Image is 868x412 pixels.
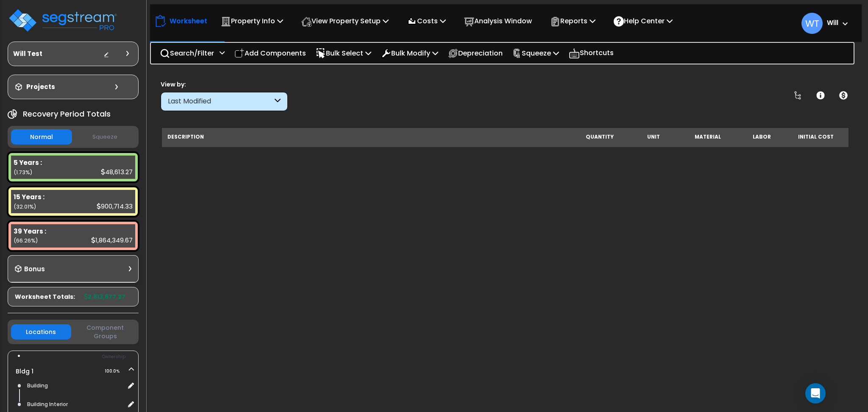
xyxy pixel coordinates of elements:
[234,47,306,59] p: Add Components
[25,352,138,362] div: Ownership
[569,47,614,59] p: Shortcuts
[14,203,36,210] small: 32.01199866109733%
[564,43,618,64] div: Shortcuts
[11,129,72,145] button: Normal
[316,47,371,59] p: Bulk Select
[798,134,834,140] small: Initial Cost
[84,292,125,301] b: 2,813,677.27
[695,134,721,140] small: Material
[801,13,823,34] span: WT
[301,15,389,27] p: View Property Setup
[75,323,135,341] button: Component Groups
[614,15,673,27] p: Help Center
[97,202,133,211] div: 900,714.33
[381,47,438,59] p: Bulk Modify
[168,97,273,106] div: Last Modified
[15,292,75,301] span: Worksheet Totals:
[230,43,311,63] div: Add Components
[550,15,595,27] p: Reports
[14,158,42,167] b: 5 Years :
[170,15,207,27] p: Worksheet
[14,169,32,176] small: 1.7277486127611217%
[827,18,838,27] b: Will
[25,399,125,409] div: Building Interior
[105,366,127,376] span: 100.0%
[14,227,46,236] b: 39 Years :
[464,15,532,27] p: Analysis Window
[161,80,288,89] div: View by:
[24,266,45,273] h3: Bonus
[91,236,133,245] div: 1,864,349.67
[8,8,118,33] img: logo_pro_r.png
[647,134,660,140] small: Unit
[14,237,38,244] small: 66.26025272614154%
[805,383,826,404] div: Open Intercom Messenger
[753,134,771,140] small: Labor
[512,47,559,59] p: Squeeze
[167,134,204,140] small: Description
[407,15,446,27] p: Costs
[16,367,33,376] a: Bldg 1 100.0%
[160,47,214,59] p: Search/Filter
[448,47,503,59] p: Depreciation
[221,15,283,27] p: Property Info
[14,192,45,201] b: 15 Years :
[443,43,507,63] div: Depreciation
[26,83,55,91] h3: Projects
[586,134,614,140] small: Quantity
[101,167,133,176] div: 48,613.27
[74,130,135,145] button: Squeeze
[23,110,111,118] h4: Recovery Period Totals
[11,324,71,340] button: Locations
[13,50,42,58] h3: Will Test
[25,381,125,391] div: Building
